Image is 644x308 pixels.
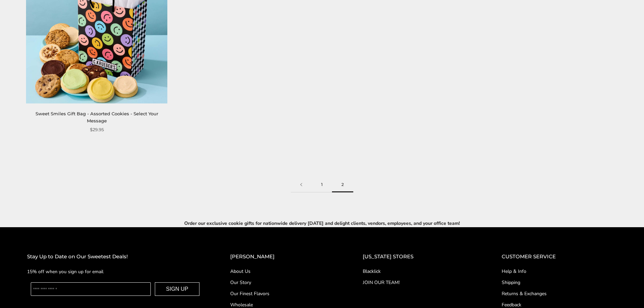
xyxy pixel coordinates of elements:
[312,177,332,192] a: 1
[90,126,104,133] span: $29.95
[184,220,460,227] b: Order our exclusive cookie gifts for nationwide delivery [DATE] and delight clients, vendors, emp...
[502,290,617,297] a: Returns & Exchanges
[230,253,336,261] h2: [PERSON_NAME]
[332,177,353,192] span: 2
[502,253,617,261] h2: CUSTOMER SERVICE
[502,279,617,286] a: Shipping
[27,253,203,261] h2: Stay Up to Date on Our Sweetest Deals!
[363,253,475,261] h2: [US_STATE] STORES
[363,268,475,275] a: Blacklick
[35,111,158,123] a: Sweet Smiles Gift Bag - Assorted Cookies - Select Your Message
[27,268,203,276] p: 15% off when you sign up for email
[230,268,336,275] a: About Us
[363,279,475,286] a: JOIN OUR TEAM!
[31,282,151,296] input: Enter your email
[291,177,312,192] a: Previous page
[230,290,336,297] a: Our Finest Flavors
[502,268,617,275] a: Help & Info
[230,279,336,286] a: Our Story
[5,282,70,303] iframe: Sign Up via Text for Offers
[155,282,199,296] button: SIGN UP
